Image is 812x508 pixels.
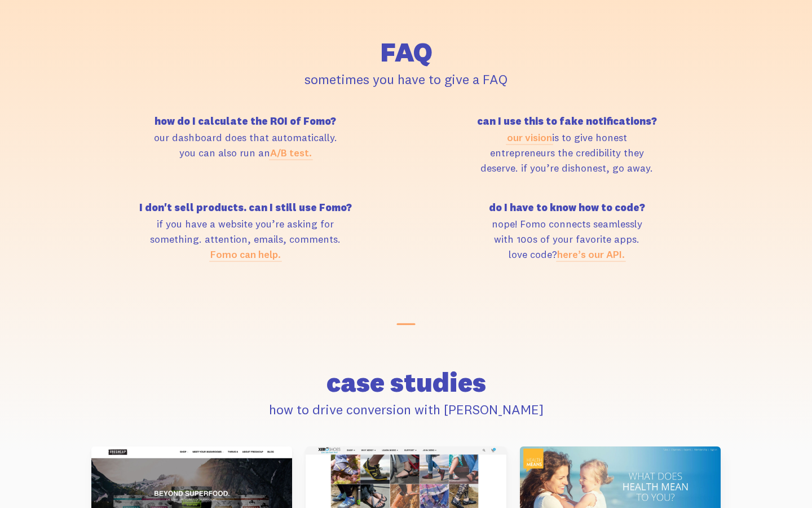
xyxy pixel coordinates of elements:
[413,203,721,213] h5: do I have to know how to code?
[91,399,721,419] p: how to drive conversion with [PERSON_NAME]
[413,130,721,176] p: is to give honest entrepreneurs the credibility they deserve. if you’re dishonest, go away.
[91,130,399,160] p: our dashboard does that automatically. you can also run an
[413,116,721,126] h5: can I use this to fake notifications?
[507,131,552,144] a: our vision
[91,203,399,213] h5: I don't sell products. can I still use Fomo?
[210,248,281,261] a: Fomo can help.
[91,369,721,396] h2: case studies
[557,248,625,261] a: here’s our API.
[91,216,399,262] p: if you have a website you’re asking for something. attention, emails, comments.
[91,69,721,89] p: sometimes you have to give a FAQ
[91,38,721,65] h2: FAQ
[413,216,721,262] p: nope! Fomo connects seamlessly with 100s of your favorite apps. love code?
[270,146,312,159] a: A/B test.
[91,116,399,126] h5: how do I calculate the ROI of Fomo?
